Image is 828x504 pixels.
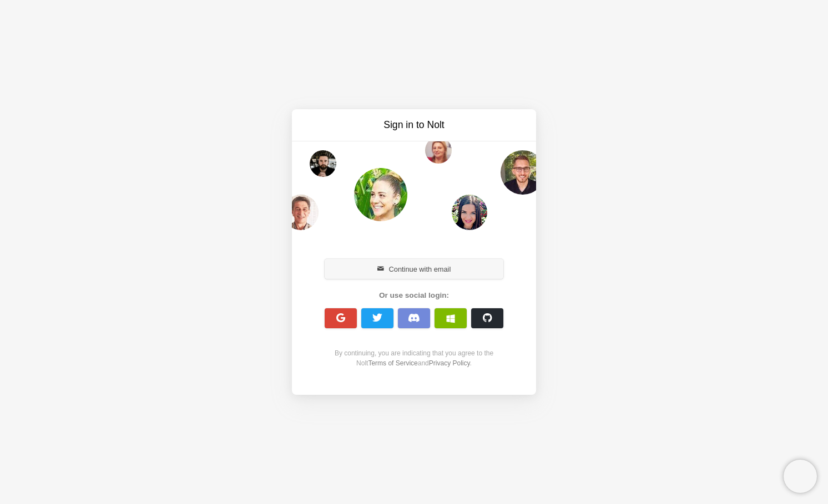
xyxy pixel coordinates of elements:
[429,359,470,367] a: Privacy Policy
[321,118,507,132] h3: Sign in to Nolt
[368,359,417,367] a: Terms of Service
[319,348,509,368] div: By continuing, you are indicating that you agree to the Nolt and .
[784,460,817,493] iframe: Chatra live chat
[319,290,509,301] div: Or use social login:
[325,259,503,279] button: Continue with email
